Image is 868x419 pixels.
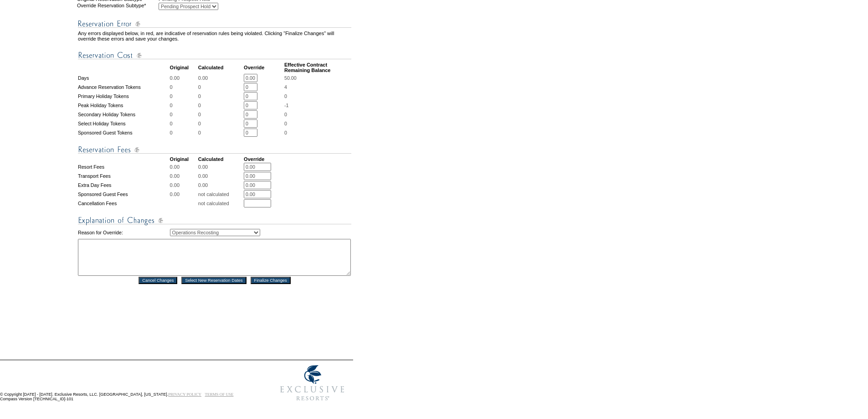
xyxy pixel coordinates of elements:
[78,50,351,61] img: Reservation Cost
[284,130,287,135] span: 0
[170,74,197,82] td: 0.00
[198,129,243,137] td: 0
[284,112,287,117] span: 0
[78,215,351,226] img: Explanation of Changes
[170,181,197,189] td: 0.00
[170,129,197,137] td: 0
[170,62,197,73] td: Original
[198,74,243,82] td: 0.00
[284,121,287,126] span: 0
[198,119,243,128] td: 0
[170,110,197,119] td: 0
[78,101,169,109] td: Peak Holiday Tokens
[78,163,169,171] td: Resort Fees
[170,190,197,198] td: 0.00
[78,190,169,198] td: Sponsored Guest Fees
[251,277,291,284] input: Finalize Changes
[78,110,169,119] td: Secondary Holiday Tokens
[198,62,243,73] td: Calculated
[198,181,243,189] td: 0.00
[139,277,177,284] input: Cancel Changes
[78,92,169,100] td: Primary Holiday Tokens
[170,172,197,180] td: 0.00
[244,62,283,73] td: Override
[170,119,197,128] td: 0
[198,156,243,162] td: Calculated
[170,83,197,91] td: 0
[78,181,169,189] td: Extra Day Fees
[284,93,287,99] span: 0
[244,156,283,162] td: Override
[198,163,243,171] td: 0.00
[284,103,288,108] span: -1
[284,84,287,90] span: 4
[170,163,197,171] td: 0.00
[170,92,197,100] td: 0
[78,199,169,207] td: Cancellation Fees
[272,360,353,406] img: Exclusive Resorts
[78,227,169,238] td: Reason for Override:
[284,75,297,81] span: 50.00
[78,74,169,82] td: Days
[198,92,243,100] td: 0
[198,110,243,119] td: 0
[284,62,351,73] td: Effective Contract Remaining Balance
[198,199,243,207] td: not calculated
[198,190,243,198] td: not calculated
[77,3,158,10] div: Override Reservation Subtype*
[78,18,351,30] img: Reservation Errors
[78,144,351,155] img: Reservation Fees
[198,101,243,109] td: 0
[181,277,247,284] input: Select New Reservation Dates
[170,101,197,109] td: 0
[205,392,234,397] a: TERMS OF USE
[78,31,351,41] td: Any errors displayed below, in red, are indicative of reservation rules being violated. Clicking ...
[168,392,201,397] a: PRIVACY POLICY
[198,83,243,91] td: 0
[78,129,169,137] td: Sponsored Guest Tokens
[198,172,243,180] td: 0.00
[78,119,169,128] td: Select Holiday Tokens
[170,156,197,162] td: Original
[78,83,169,91] td: Advance Reservation Tokens
[78,172,169,180] td: Transport Fees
